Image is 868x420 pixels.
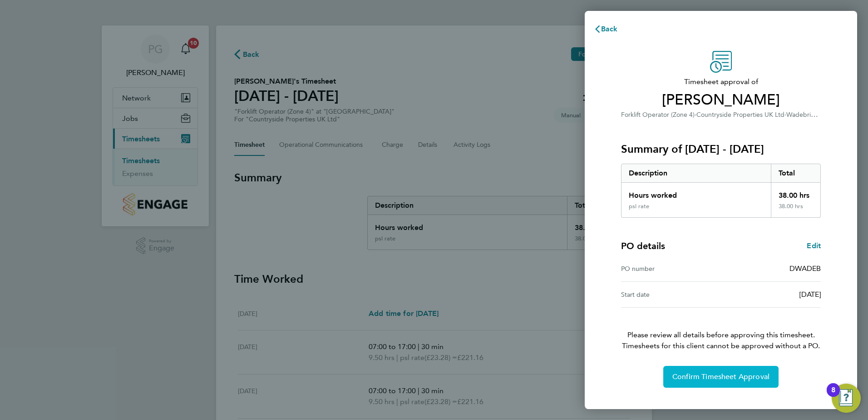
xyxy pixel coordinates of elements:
div: 38.00 hrs [771,203,821,217]
div: [DATE] [721,289,821,300]
span: DWADEB [789,264,821,273]
p: Please review all details before approving this timesheet. [610,308,832,351]
span: Back [601,25,618,33]
span: [PERSON_NAME] [621,91,821,109]
div: PO number [621,263,721,274]
div: Summary of 25 - 31 Aug 2025 [621,164,821,218]
span: Forklift Operator (Zone 4) [621,111,695,119]
a: Edit [807,240,821,251]
span: Countryside Properties UK Ltd [696,111,784,119]
h3: Summary of [DATE] - [DATE] [621,142,821,156]
div: Description [621,164,771,182]
button: Back [585,20,627,38]
div: psl rate [629,203,649,210]
div: Hours worked [621,183,771,203]
div: Total [771,164,821,182]
span: Edit [807,241,821,250]
span: · [784,111,786,119]
h4: PO details [621,240,665,252]
span: Timesheets for this client cannot be approved without a PO. [610,340,832,351]
button: Confirm Timesheet Approval [663,366,779,388]
div: 8 [831,390,835,402]
button: Open Resource Center, 8 new notifications [832,384,861,413]
span: Timesheet approval of [621,76,821,87]
span: Confirm Timesheet Approval [672,372,769,381]
span: · [695,111,696,119]
div: Start date [621,289,721,300]
span: Wadebridge 2 [786,110,828,119]
div: 38.00 hrs [771,183,821,203]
